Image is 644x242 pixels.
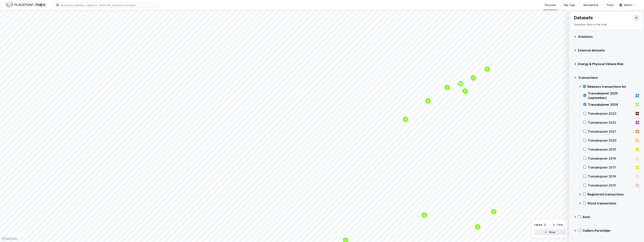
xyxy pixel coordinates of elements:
[405,118,406,121] text: 4
[491,209,497,215] div: Map marker
[584,3,598,7] div: Residential
[588,91,634,100] div: Transaksjoner 2025 (september)
[588,147,634,152] div: Transaksjoner 2019
[587,84,640,89] div: Newsecs transactions list
[534,223,542,226] div: Layers
[444,84,450,90] div: Map marker
[446,86,448,89] text: 3
[475,224,481,230] div: Map marker
[583,215,640,219] div: Anvil
[477,225,479,228] text: 2
[493,210,495,213] text: 2
[574,15,593,21] div: Datasets
[484,66,490,72] div: Map marker
[402,116,408,122] div: Map marker
[423,214,425,217] text: 2
[588,102,634,107] div: Transaksjoner 2024
[588,156,634,161] div: Transaksjoner 2018
[588,183,634,188] div: Transaksjoner 2015
[625,224,644,242] iframe: Chat Widget
[588,129,634,134] div: Transaksjoner 2021
[458,81,464,87] div: Map marker
[427,99,429,102] text: 2
[588,120,634,125] div: Transaksjoner 2022
[578,48,640,53] div: External datasets
[459,82,463,85] text: 36
[578,75,640,80] div: Transactions
[464,90,466,93] text: 4
[588,165,634,170] div: Transaksjoner 2017
[470,75,476,81] div: Map marker
[425,98,431,104] div: Map marker
[587,201,640,206] div: Stock transactions
[564,3,575,7] div: My Tags
[6,2,45,8] img: logo.f888ab2527a4732fd821a326f86c7f29.svg
[486,68,488,71] text: 2
[545,3,556,7] div: Discover
[534,229,565,235] button: Show
[587,192,640,197] div: Registered transactions
[588,111,634,116] div: Transaksjoner 2023
[583,228,640,233] div: Colliers Porteføljer
[588,174,634,179] div: Transaksjoner 2016
[59,2,159,8] input: Search by address, cadastre, landlords, tenants or people
[606,3,614,7] div: Tools
[550,222,566,228] button: Clear
[625,224,644,242] div: Widżet czatu
[624,3,632,7] div: Admin
[578,34,640,39] div: Statistics
[421,212,427,218] div: Map marker
[574,22,639,27] div: Visualise data in the map.
[588,138,634,143] div: Transaksjoner 2020
[462,88,468,94] div: Map marker
[1,237,18,241] a: Mapbox homepage
[345,239,347,242] text: 2
[578,62,640,66] div: Energy & Physical Climate Risk
[543,223,547,227] div: 2
[473,76,474,79] text: 3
